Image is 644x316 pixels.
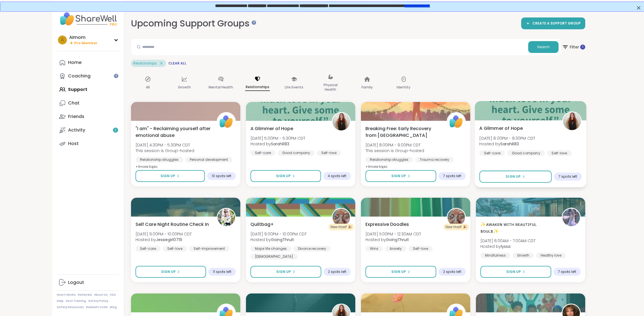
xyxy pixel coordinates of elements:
b: SarahR83 [500,141,519,147]
button: Sign Up [365,266,436,278]
iframe: Spotlight [114,74,118,78]
div: Self-Improvement [189,246,229,252]
span: Sign Up [161,269,176,274]
a: Safety Resources [57,305,84,309]
p: Life Events [285,84,303,91]
span: [DATE] 4:30PM - 5:30PM CDT [135,142,194,148]
div: Self-care [479,150,505,156]
span: [DATE] 9:00PM - 10:00PM CDT [135,231,192,237]
img: SarahR83 [563,112,581,130]
span: A [61,36,64,44]
span: 7 spots left [558,174,577,179]
a: Host [57,137,119,150]
img: ShareWell Nav Logo [57,9,119,29]
span: 11 spots left [213,270,231,274]
div: Friends [68,114,84,120]
span: Hosted by [365,237,421,242]
img: ShareWell [448,113,465,130]
img: ShareWell [218,113,235,130]
img: SarahR83 [333,113,350,130]
a: Logout [57,276,119,289]
span: Search [537,44,550,50]
a: Blog [110,305,117,309]
span: [DATE] 6:00AM - 7:00AM CDT [480,238,535,244]
div: Relationship struggles [365,157,413,163]
div: Logout [68,279,84,286]
span: Sign Up [276,269,291,274]
a: Friends [57,110,119,123]
a: Referrals [78,293,92,297]
span: 1 [582,44,583,49]
span: 7 spots left [443,174,461,178]
div: Self-love [547,150,572,156]
div: Host [68,141,79,147]
img: GoingThruIt [448,209,465,226]
img: GoingThruIt [333,209,350,226]
div: Activity [68,127,85,133]
span: [DATE] 8:00PM - 9:00PM CDT [365,142,424,148]
p: Physical Health [318,82,343,93]
a: FAQ [110,293,116,297]
div: Self-love [163,246,187,252]
a: Safety Policy [88,299,108,303]
span: Hosted by [250,237,307,242]
img: Jessiegirl0719 [218,209,235,226]
span: 2 [114,128,116,133]
p: Family [361,84,373,91]
div: Trauma recovery [415,157,454,163]
button: Sign Up [250,170,321,182]
b: GoingThruIt [271,237,294,242]
p: Growth [178,84,191,91]
a: Redeem Code [86,305,108,309]
img: lyssa [562,209,580,226]
a: Chat [57,96,119,110]
p: Relationships [245,84,270,91]
p: All [146,84,150,91]
span: Filter [562,40,585,54]
div: Coaching [68,73,91,79]
div: Self-love [408,246,433,252]
button: Sign Up [135,266,206,278]
button: Sign Up [250,266,321,278]
div: Divorce recovery [293,246,331,252]
span: Hosted by [479,141,535,147]
a: Host Training [66,299,86,303]
span: Pro Member [74,41,98,46]
div: Mindfulness [480,253,510,258]
button: Sign Up [365,170,436,182]
span: Hosted by [480,244,535,249]
span: A Glimmer of Hope [479,125,523,132]
a: Coaching [57,69,119,83]
a: CREATE A SUPPORT GROUP [521,17,585,29]
span: Expressive Doodles [365,221,409,228]
b: Jessiegirl0719 [156,237,182,242]
span: [DATE] 9:00PM - 10:00PM CDT [250,231,307,237]
a: Home [57,56,119,69]
button: Search [528,41,559,53]
span: [DATE] 5:00PM - 5:30PM CDT [250,135,305,141]
span: Breaking Free: Early Recovery from [GEOGRAPHIC_DATA] [365,125,440,139]
span: Sign Up [506,269,521,274]
span: Sign Up [391,269,406,274]
span: CREATE A SUPPORT GROUP [532,21,581,26]
div: Personal development [185,157,232,163]
div: Anxiety [385,246,406,252]
span: "I am" - Reclaiming yourself after emotional abuse [135,125,211,139]
span: This session is Group-hosted [365,148,424,153]
div: Wins [365,246,383,252]
div: Chat [68,100,80,106]
button: Sign Up [480,266,551,278]
div: Major life changes [250,246,291,252]
span: ✨ᴀᴡᴀᴋᴇɴ ᴡɪᴛʜ ʙᴇᴀᴜᴛɪғᴜʟ sᴏᴜʟs✨ [480,221,555,235]
p: Mental Health [209,84,233,91]
a: Activity2 [57,123,119,137]
span: A Glimmer of Hope [250,125,293,132]
b: SarahR83 [271,141,289,147]
span: [DATE] 8:00PM - 8:30PM CDT [479,135,535,141]
span: Self Care Night Routine Check In [135,221,209,228]
h2: Upcoming Support Groups [131,17,254,30]
div: Self-care [135,246,161,252]
div: Relationship struggles [135,157,183,163]
span: 4 spots left [328,174,346,178]
button: Filter 1 [562,39,585,55]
